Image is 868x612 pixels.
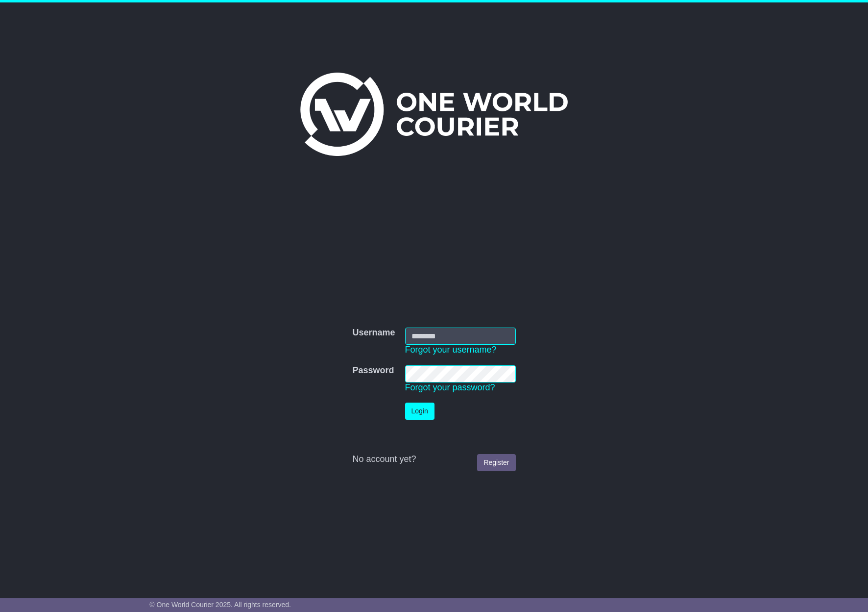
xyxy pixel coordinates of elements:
a: Register [477,454,515,471]
img: One World [300,73,568,156]
div: No account yet? [352,454,515,465]
label: Username [352,328,395,338]
a: Forgot your username? [405,345,497,355]
a: Forgot your password? [405,382,495,392]
span: © One World Courier 2025. All rights reserved. [149,601,291,609]
label: Password [352,365,394,376]
button: Login [405,403,434,420]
